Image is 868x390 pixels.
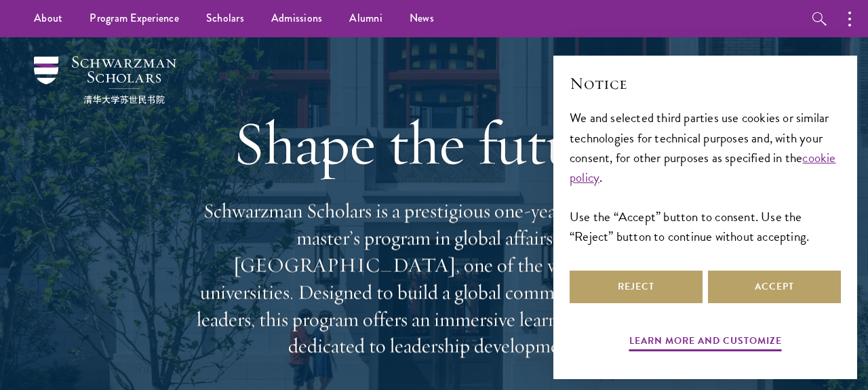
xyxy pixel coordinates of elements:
a: cookie policy [570,148,836,187]
p: Schwarzman Scholars is a prestigious one-year, fully funded master’s program in global affairs at... [190,198,678,360]
img: Schwarzman Scholars [34,56,176,104]
button: Learn more and customize [629,332,782,353]
button: Reject [570,271,703,303]
div: We and selected third parties use cookies or similar technologies for technical purposes and, wit... [570,108,841,246]
h2: Notice [570,72,841,95]
button: Accept [708,271,841,303]
h1: Shape the future. [190,105,678,181]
